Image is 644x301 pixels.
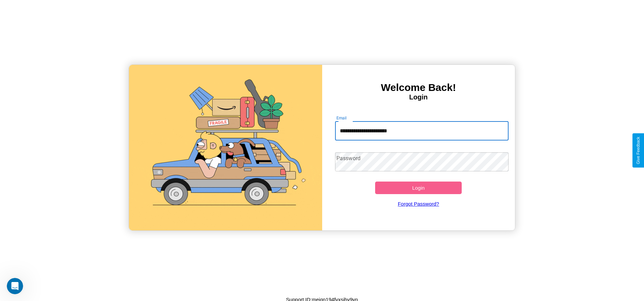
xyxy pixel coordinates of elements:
label: Email [336,115,347,121]
h3: Welcome Back! [322,82,515,93]
button: Login [375,182,462,194]
a: Forgot Password? [332,194,505,213]
h4: Login [322,93,515,101]
div: Give Feedback [636,137,641,164]
img: gif [129,65,322,230]
iframe: Intercom live chat [7,278,23,294]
